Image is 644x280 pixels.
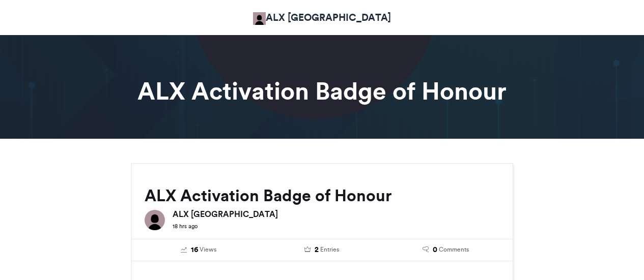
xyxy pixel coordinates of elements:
[391,244,500,256] a: 0 Comments
[315,244,319,256] span: 2
[173,210,500,218] h6: ALX [GEOGRAPHIC_DATA]
[200,245,216,254] span: Views
[145,210,165,230] img: ALX Africa
[191,244,198,256] span: 16
[145,244,253,256] a: 16 Views
[433,244,437,256] span: 0
[320,245,339,254] span: Entries
[268,244,376,256] a: 2 Entries
[253,12,266,25] img: ALX Africa
[253,10,391,25] a: ALX [GEOGRAPHIC_DATA]
[40,79,605,103] h1: ALX Activation Badge of Honour
[145,186,500,205] h2: ALX Activation Badge of Honour
[173,223,198,230] small: 18 hrs ago
[439,245,469,254] span: Comments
